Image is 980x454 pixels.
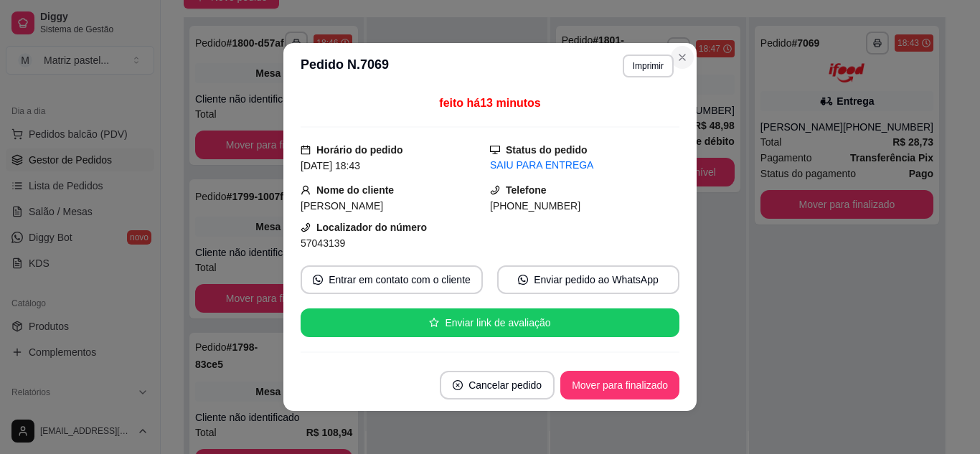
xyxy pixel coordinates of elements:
span: feito há 13 minutos [439,97,540,109]
button: close-circleCancelar pedido [440,371,555,399]
strong: Localizador do número [316,222,427,233]
div: SAIU PARA ENTREGA [490,158,679,173]
strong: Status do pedido [506,144,588,156]
strong: Horário do pedido [316,144,403,156]
span: star [429,318,439,328]
span: desktop [490,145,500,155]
strong: Nome do cliente [316,184,394,196]
span: whats-app [313,275,323,285]
span: [PHONE_NUMBER] [490,200,580,212]
span: close-circle [453,380,463,390]
button: Mover para finalizado [560,371,679,399]
span: user [301,185,311,195]
span: [DATE] 18:43 [301,160,360,171]
span: phone [490,185,500,195]
button: whats-appEnviar pedido ao WhatsApp [497,265,679,294]
strong: Telefone [506,184,547,196]
span: whats-app [518,275,528,285]
button: starEnviar link de avaliação [301,308,679,337]
span: [PERSON_NAME] [301,200,383,212]
span: phone [301,222,311,232]
button: whats-appEntrar em contato com o cliente [301,265,483,294]
span: calendar [301,145,311,155]
button: Imprimir [623,55,674,77]
button: Close [671,46,694,69]
span: 57043139 [301,237,345,249]
h3: Pedido N. 7069 [301,55,389,77]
